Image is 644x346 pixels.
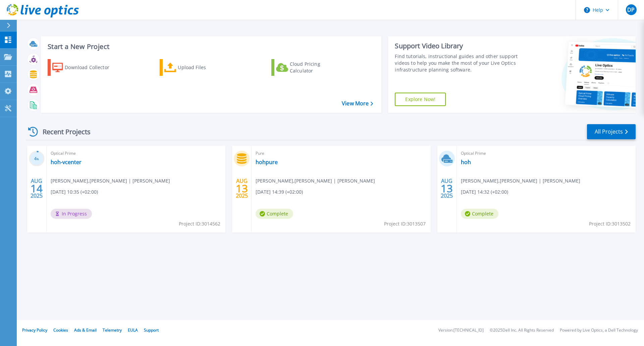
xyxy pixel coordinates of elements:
a: View More [342,100,373,107]
span: [PERSON_NAME] , [PERSON_NAME] | [PERSON_NAME] [256,177,375,185]
li: Version: [TECHNICAL_ID] [438,328,484,333]
span: [DATE] 14:39 (+02:00) [256,188,303,196]
a: Download Collector [48,59,122,76]
span: [PERSON_NAME] , [PERSON_NAME] | [PERSON_NAME] [461,177,580,185]
span: Project ID: 3013502 [589,220,631,228]
a: hoh [461,159,471,165]
span: Complete [461,209,498,219]
a: Telemetry [103,327,122,333]
h3: 4 [29,155,45,163]
span: [PERSON_NAME] , [PERSON_NAME] | [PERSON_NAME] [51,177,170,185]
a: EULA [128,327,138,333]
span: [DATE] 14:32 (+02:00) [461,188,508,196]
span: Project ID: 3013507 [384,220,426,228]
div: Cloud Pricing Calculator [290,61,343,74]
a: All Projects [587,124,636,139]
span: In Progress [51,209,92,219]
a: Cookies [53,327,68,333]
a: Explore Now! [395,93,446,106]
div: AUG 2025 [235,176,248,201]
span: 13 [441,186,453,191]
span: Optical Prime [461,150,632,157]
li: © 2025 Dell Inc. All Rights Reserved [490,328,554,333]
div: Find tutorials, instructional guides and other support videos to help you make the most of your L... [395,53,521,73]
a: Support [144,327,159,333]
h3: Start a New Project [48,43,373,50]
span: DP [627,7,635,12]
span: Project ID: 3014562 [179,220,220,228]
div: AUG 2025 [30,176,43,201]
a: hoh-vcenter [51,159,82,165]
span: Optical Prime [51,150,221,157]
span: 13 [236,186,248,191]
span: 14 [31,186,43,191]
a: Ads & Email [74,327,97,333]
li: Powered by Live Optics, a Dell Technology [560,328,638,333]
span: Pure [256,150,426,157]
span: [DATE] 10:35 (+02:00) [51,188,98,196]
a: Cloud Pricing Calculator [271,59,346,76]
span: % [37,157,39,161]
div: AUG 2025 [440,176,453,201]
a: hohpure [256,159,278,165]
div: Download Collector [65,61,118,74]
div: Support Video Library [395,42,521,50]
a: Upload Files [160,59,234,76]
div: Recent Projects [26,123,100,140]
div: Upload Files [178,61,231,74]
span: Complete [256,209,293,219]
a: Privacy Policy [22,327,47,333]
